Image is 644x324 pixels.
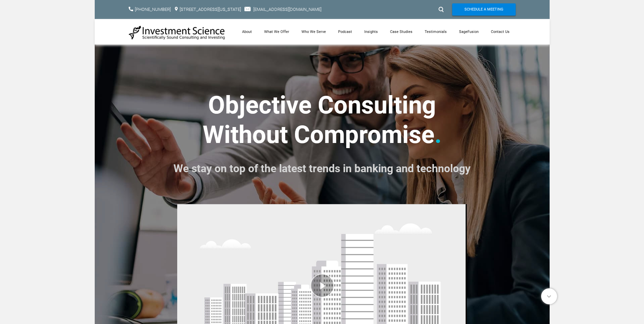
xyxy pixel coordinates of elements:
[253,7,321,12] a: [EMAIL_ADDRESS][DOMAIN_NAME]
[173,162,471,175] font: We stay on top of the latest trends in banking and technology
[453,19,485,44] a: SageFusion
[258,19,295,44] a: What We Offer
[435,120,442,149] font: .
[129,25,225,40] img: Investment Science | NYC Consulting Services
[358,19,384,44] a: Insights
[180,7,241,12] a: [STREET_ADDRESS][US_STATE]​
[236,19,258,44] a: About
[135,7,171,12] a: [PHONE_NUMBER]
[332,19,358,44] a: Podcast
[485,19,516,44] a: Contact Us
[464,3,503,16] span: Schedule A Meeting
[384,19,419,44] a: Case Studies
[452,3,516,16] a: Schedule A Meeting
[419,19,453,44] a: Testimonials
[295,19,332,44] a: Who We Serve
[203,91,436,149] strong: ​Objective Consulting ​Without Compromise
